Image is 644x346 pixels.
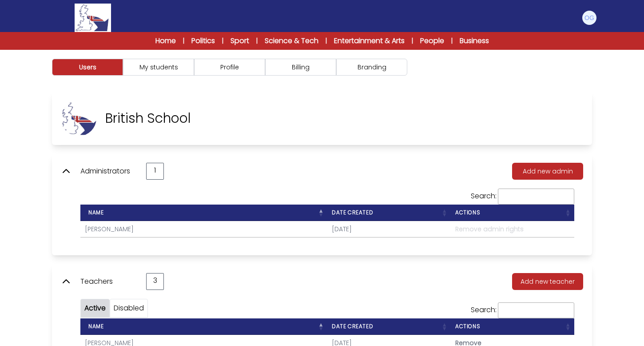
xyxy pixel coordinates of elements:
th: Date created : activate to sort column ascending [327,318,451,335]
p: Administrators [80,166,137,177]
span: | [451,36,453,45]
td: [DATE] [327,221,451,237]
p: Teachers [80,276,137,287]
th: Name : activate to sort column descending [80,318,327,335]
a: Logo [47,4,139,32]
a: Home [155,36,176,46]
label: Search: [471,305,574,315]
input: Search: [498,302,574,318]
td: [PERSON_NAME] [80,221,327,237]
a: Add new admin [505,166,583,176]
a: Business [460,36,489,46]
span: | [183,36,184,45]
a: Politics [191,36,215,46]
a: Entertainment & Arts [334,36,405,46]
span: | [412,36,413,45]
th: Date created : activate to sort column ascending [327,205,451,221]
th: Name : activate to sort column descending [80,205,327,221]
button: Add new admin [512,163,583,180]
button: Users [52,59,123,76]
img: Oliver Gargiulo [582,11,596,25]
img: Logo [75,4,111,32]
span: | [326,36,327,45]
span: Remove admin rights [455,225,524,233]
div: 1 [146,163,164,180]
span: | [256,36,258,45]
label: Search: [471,191,574,201]
p: British School [105,110,191,126]
button: Profile [194,59,265,76]
a: People [420,36,444,46]
a: Science & Tech [265,36,318,46]
a: Add new teacher [505,276,583,286]
button: Billing [265,59,336,76]
th: Actions : activate to sort column ascending [451,318,574,335]
th: Actions : activate to sort column ascending [451,205,574,221]
div: 3 [146,273,164,290]
span: | [222,36,223,45]
button: Branding [336,59,407,76]
a: Sport [231,36,249,46]
input: Search: [498,189,574,205]
img: zz7LdfaiLTDMCfhCpnm3B9ew2222k4nNbYSoBnaj.jpg [61,101,96,136]
span: Name [85,322,103,330]
button: Add new teacher [512,273,583,290]
span: Name [85,209,103,216]
button: My students [123,59,194,76]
